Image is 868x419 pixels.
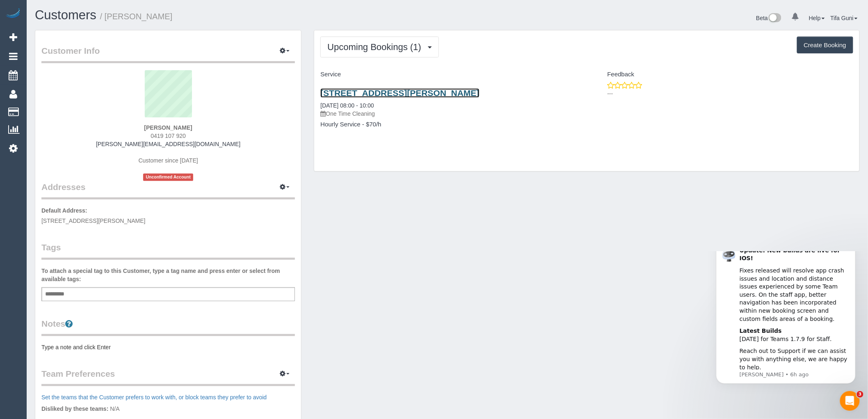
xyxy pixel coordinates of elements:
[320,37,439,57] button: Upcoming Bookings (1)
[327,42,425,52] span: Upcoming Bookings (1)
[100,12,173,21] small: / [PERSON_NAME]
[41,45,295,63] legend: Customer Info
[320,121,580,128] h4: Hourly Service - $70/h
[96,141,240,147] a: [PERSON_NAME][EMAIL_ADDRESS][DOMAIN_NAME]
[320,110,580,118] p: One Time Cleaning
[110,405,119,412] span: N/A
[320,71,580,78] h4: Service
[831,15,858,21] a: Tifa Guni
[151,133,186,139] span: 0419 107 920
[809,15,825,21] a: Help
[704,251,868,397] iframe: Intercom notifications message
[756,15,781,21] a: Beta
[36,76,78,83] b: Latest Builds
[41,241,295,260] legend: Tags
[36,76,146,92] div: [DATE] for Teams 1.7.9 for Staff.
[857,391,863,398] span: 3
[608,89,853,98] p: ---
[797,37,853,54] button: Create Booking
[5,8,21,20] img: Automaid Logo
[41,218,146,224] span: [STREET_ADDRESS][PERSON_NAME]
[840,391,860,411] iframe: Intercom live chat
[35,8,96,22] a: Customers
[41,343,295,351] pre: Type a note and click Enter
[41,267,295,283] label: To attach a special tag to this Customer, type a tag name and press enter or select from availabl...
[41,405,108,413] label: Disliked by these teams:
[36,96,146,120] div: Reach out to Support if we can assist you with anything else, we are happy to help.
[36,120,146,127] p: Message from Ellie, sent 6h ago
[41,206,87,215] label: Default Address:
[41,318,295,336] legend: Notes
[139,157,198,164] span: Customer since [DATE]
[320,88,479,98] a: [STREET_ADDRESS][PERSON_NAME]
[593,71,853,78] h4: Feedback
[143,174,193,181] span: Unconfirmed Account
[36,16,146,72] div: Fixes released will resolve app crash issues and location and distance issues experienced by some...
[41,394,267,401] a: Set the teams that the Customer prefers to work with, or block teams they prefer to avoid
[144,124,192,131] strong: [PERSON_NAME]
[320,102,374,109] a: [DATE] 08:00 - 10:00
[768,13,781,24] img: New interface
[41,368,295,386] legend: Team Preferences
